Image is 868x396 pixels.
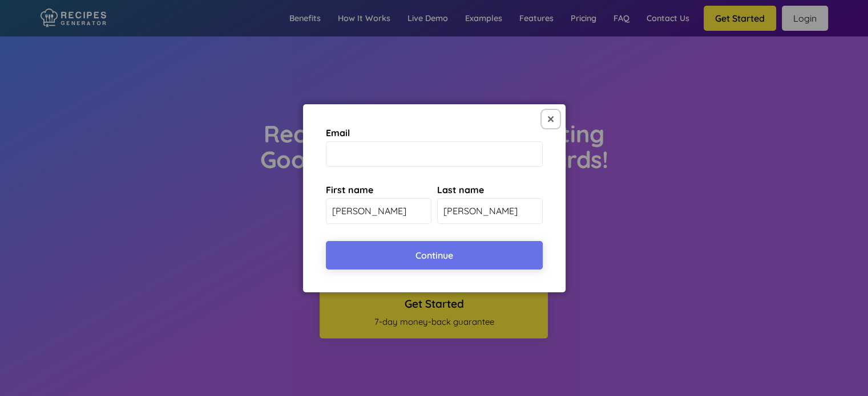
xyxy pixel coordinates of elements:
[326,141,543,167] input: Email
[326,127,543,138] span: Email
[326,241,543,270] button: Continue
[326,198,431,224] input: First name
[326,184,431,195] span: First name
[437,184,543,195] span: Last name
[437,198,543,224] input: Last name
